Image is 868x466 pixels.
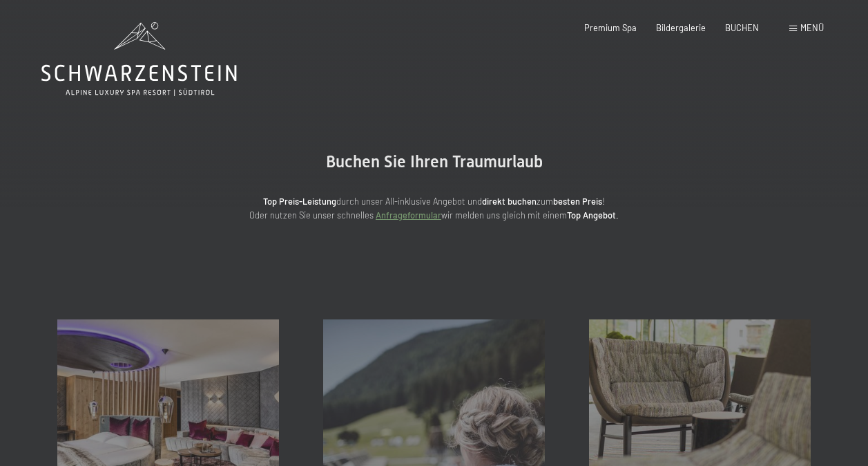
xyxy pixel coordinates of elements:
a: Bildergalerie [656,22,706,33]
span: Menü [800,22,824,33]
p: durch unser All-inklusive Angebot und zum ! Oder nutzen Sie unser schnelles wir melden uns gleich... [158,194,711,223]
strong: Top Angebot. [567,209,619,221]
strong: direkt buchen [482,196,537,207]
a: BUCHEN [725,22,759,33]
span: Buchen Sie Ihren Traumurlaub [326,152,543,171]
a: Anfrageformular [376,209,441,221]
a: Premium Spa [584,22,637,33]
strong: Top Preis-Leistung [263,196,336,207]
strong: besten Preis [553,196,602,207]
